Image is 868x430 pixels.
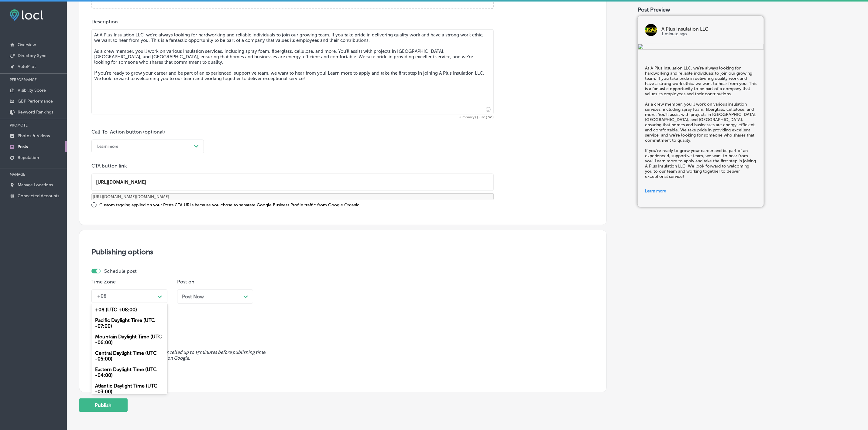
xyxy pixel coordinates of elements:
[99,202,361,208] div: Custom tagging applied on your Posts CTA URLs because you chose to separate Google Business Profi...
[91,163,494,169] p: CTA button link
[91,29,494,114] textarea: At A Plus Insulation LLC, we’re always looking for hardworking and reliable individuals to join o...
[638,44,764,51] img: 72b5b602-c5aa-45dc-8597-cca8bd16a2b3
[18,155,39,160] p: Reputation
[18,193,59,198] p: Connected Accounts
[638,6,856,13] div: Post Preview
[18,133,50,138] p: Photos & Videos
[18,110,53,115] p: Keyword Rankings
[177,279,253,285] p: Post on
[18,53,46,58] p: Directory Sync
[18,99,53,104] p: GBP Performance
[91,304,167,315] div: +08 (UTC +08:00)
[97,144,118,149] div: Learn more
[91,315,167,331] div: Pacific Daylight Time (UTC -07:00)
[79,398,128,412] button: Publish
[18,88,46,93] p: Visibility Score
[91,350,594,361] span: Scheduled posts can be edited or cancelled up to 15 minutes before publishing time. Videos cannot...
[91,348,167,364] div: Central Daylight Time (UTC -05:00)
[18,64,36,69] p: AutoPilot
[182,294,204,300] span: Post Now
[91,19,118,25] label: Description
[645,189,666,193] span: Learn more
[91,364,167,381] div: Eastern Daylight Time (UTC -04:00)
[91,331,167,348] div: Mountain Daylight Time (UTC -06:00)
[97,293,107,299] div: +08
[91,279,167,285] p: Time Zone
[91,116,494,119] span: Summary (988/1500)
[91,129,165,135] label: Call-To-Action button (optional)
[662,32,756,36] p: 1 minute ago
[18,182,53,188] p: Manage Locations
[91,247,594,256] h3: Publishing options
[18,42,36,47] p: Overview
[645,24,657,36] img: logo
[104,268,137,274] label: Schedule post
[18,144,28,149] p: Posts
[645,185,756,197] a: Learn more
[662,27,756,32] p: A Plus Insulation LLC
[483,106,491,113] span: Insert emoji
[10,9,43,21] img: fda3e92497d09a02dc62c9cd864e3231.png
[645,66,756,179] h5: At A Plus Insulation LLC, we’re always looking for hardworking and reliable individuals to join o...
[91,381,167,397] div: Atlantic Daylight Time (UTC -03:00)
